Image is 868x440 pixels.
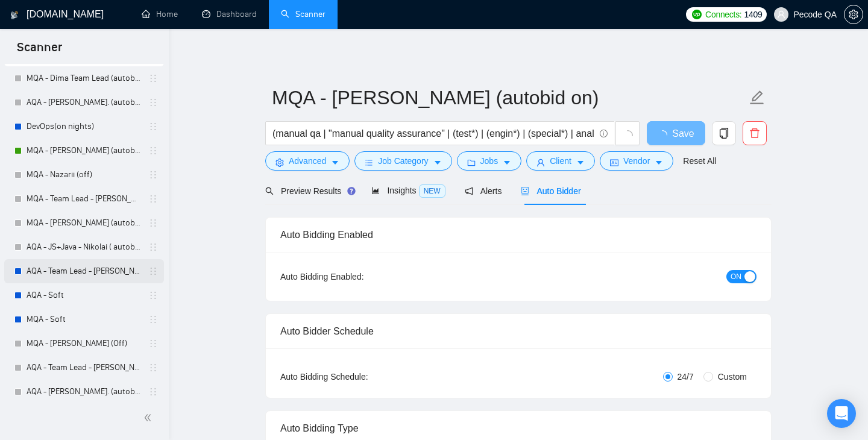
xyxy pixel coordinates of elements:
[142,9,178,19] a: homeHome
[622,130,633,141] span: loading
[610,158,618,167] span: idcard
[844,10,863,19] a: setting
[465,186,502,196] span: Alerts
[148,122,158,131] span: holder
[148,146,158,156] span: holder
[457,151,522,171] button: folderJobscaret-down
[655,158,663,167] span: caret-down
[280,314,756,348] div: Auto Bidder Schedule
[731,270,741,283] span: ON
[692,10,702,19] img: upwork-logo.png
[844,10,863,19] span: setting
[148,339,158,348] span: holder
[331,158,339,167] span: caret-down
[27,380,141,404] a: AQA - [PERSON_NAME]. (autobid on night)
[600,151,673,171] button: idcardVendorcaret-down
[27,211,141,235] a: MQA - [PERSON_NAME] (autobid off)
[623,154,650,168] span: Vendor
[280,218,756,252] div: Auto Bidding Enabled
[275,158,284,167] span: setting
[371,186,380,195] span: area-chart
[378,154,428,168] span: Job Category
[148,98,158,107] span: holder
[433,158,442,167] span: caret-down
[744,8,762,21] span: 1409
[672,126,694,141] span: Save
[27,90,141,115] a: AQA - [PERSON_NAME]. (autobid off day)
[354,151,451,171] button: barsJob Categorycaret-down
[7,39,72,64] span: Scanner
[749,90,765,105] span: edit
[27,283,141,307] a: AQA - Soft
[148,315,158,324] span: holder
[27,139,141,163] a: MQA - [PERSON_NAME] (autobid Off)
[536,158,545,167] span: user
[713,370,752,383] span: Custom
[743,121,767,145] button: delete
[600,130,608,137] span: info-circle
[27,307,141,332] a: MQA - Soft
[148,266,158,276] span: holder
[27,163,141,187] a: MQA - Nazarii (off)
[480,154,498,168] span: Jobs
[280,270,439,283] div: Auto Bidding Enabled:
[265,186,352,196] span: Preview Results
[683,154,716,168] a: Reset All
[503,158,511,167] span: caret-down
[346,186,357,196] div: Tooltip anchor
[526,151,595,171] button: userClientcaret-down
[673,370,699,383] span: 24/7
[148,242,158,252] span: holder
[148,170,158,180] span: holder
[712,121,736,145] button: copy
[777,10,785,19] span: user
[27,332,141,356] a: MQA - [PERSON_NAME] (Off)
[27,187,141,211] a: MQA - Team Lead - [PERSON_NAME] (autobid night off) (28.03)
[467,158,476,167] span: folder
[202,9,257,19] a: dashboardDashboard
[658,130,672,140] span: loading
[365,158,373,167] span: bars
[148,194,158,204] span: holder
[521,186,580,196] span: Auto Bidder
[27,115,141,139] a: DevOps(on nights)
[576,158,585,167] span: caret-down
[281,9,325,19] a: searchScanner
[705,8,741,21] span: Connects:
[712,128,735,139] span: copy
[27,356,141,380] a: AQA - Team Lead - [PERSON_NAME] (off night)
[844,5,863,24] button: setting
[148,74,158,83] span: holder
[371,186,445,195] span: Insights
[647,121,705,145] button: Save
[419,184,445,198] span: NEW
[265,187,274,195] span: search
[743,128,766,139] span: delete
[289,154,326,168] span: Advanced
[272,126,594,141] input: Search Freelance Jobs...
[550,154,571,168] span: Client
[465,187,473,195] span: notification
[10,5,19,25] img: logo
[265,151,350,171] button: settingAdvancedcaret-down
[27,66,141,90] a: MQA - Dima Team Lead (autobid on)
[148,218,158,228] span: holder
[143,412,156,424] span: double-left
[272,83,747,113] input: Scanner name...
[148,291,158,300] span: holder
[27,259,141,283] a: AQA - Team Lead - [PERSON_NAME] (off)
[521,187,529,195] span: robot
[280,370,439,383] div: Auto Bidding Schedule:
[27,235,141,259] a: AQA - JS+Java - Nikolai ( autobid off)
[148,387,158,397] span: holder
[827,399,856,428] div: Open Intercom Messenger
[148,363,158,372] span: holder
